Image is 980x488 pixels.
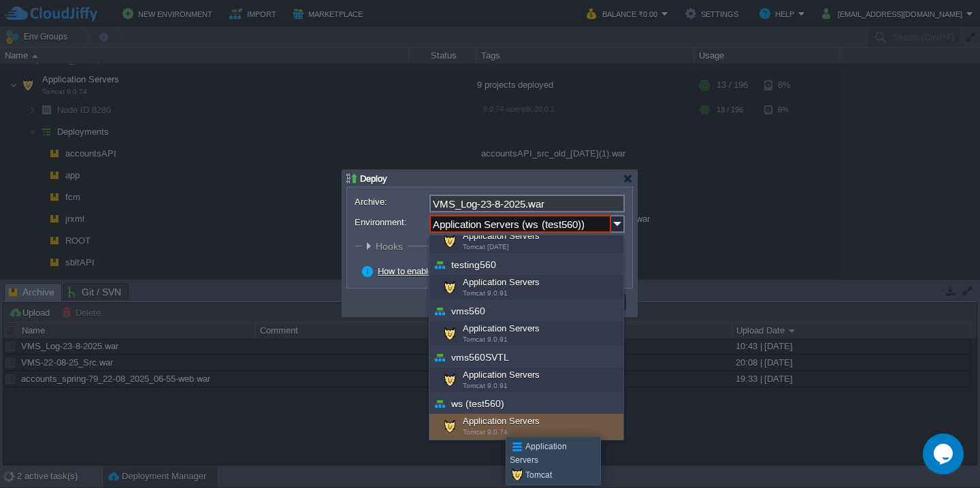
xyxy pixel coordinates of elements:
span: Tomcat [DATE] [463,243,509,250]
span: Tomcat 9.0.91 [463,336,508,343]
div: vms560 [429,301,623,321]
span: Tomcat 9.0.91 [463,382,508,389]
iframe: chat widget [923,434,966,474]
div: Application Servers [429,368,623,393]
div: testing560 [429,255,623,275]
span: Tomcat 9.0.74 [463,428,508,436]
div: Application Servers [429,229,623,255]
label: Environment: [355,215,428,229]
div: Tomcat [510,468,597,483]
div: Application Servers [429,321,623,347]
div: Application Servers [510,439,597,468]
div: ws (test560) [429,393,623,414]
span: Deploy [360,174,387,184]
span: Hooks [376,241,406,252]
label: Archive: [355,195,428,209]
a: How to enable zero-downtime deployment [378,266,541,276]
span: Tomcat 9.0.91 [463,289,508,297]
div: Application Servers [429,414,623,440]
div: vms560SVTL [429,347,623,368]
div: Application Servers [429,275,623,301]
